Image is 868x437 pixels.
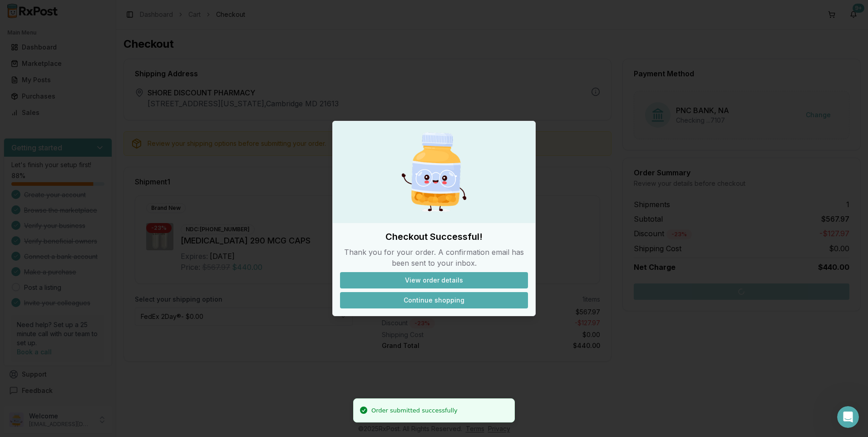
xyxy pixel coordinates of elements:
[340,230,528,243] h2: Checkout Successful!
[340,292,528,308] button: Continue shopping
[837,406,859,428] iframe: Intercom live chat
[390,129,478,216] img: Happy Pill Bottle
[340,247,528,268] p: Thank you for your order. A confirmation email has been sent to your inbox.
[340,272,528,288] button: View order details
